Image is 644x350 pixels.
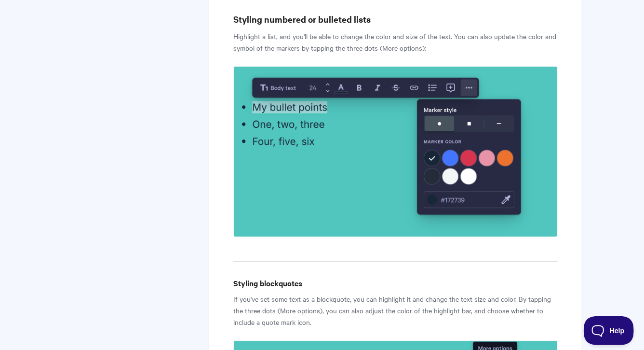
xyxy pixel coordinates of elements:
iframe: Toggle Customer Support [584,316,634,345]
img: file-mmjPpXLmj7.png [233,66,558,237]
h3: Styling numbered or bulleted lists [233,13,558,26]
p: Highlight a list, and you'll be able to change the color and size of the text. You can also updat... [233,30,558,54]
p: If you've set some text as a blockquote, you can highlight it and change the text size and color.... [233,293,558,328]
h4: Styling blockquotes [233,277,558,289]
